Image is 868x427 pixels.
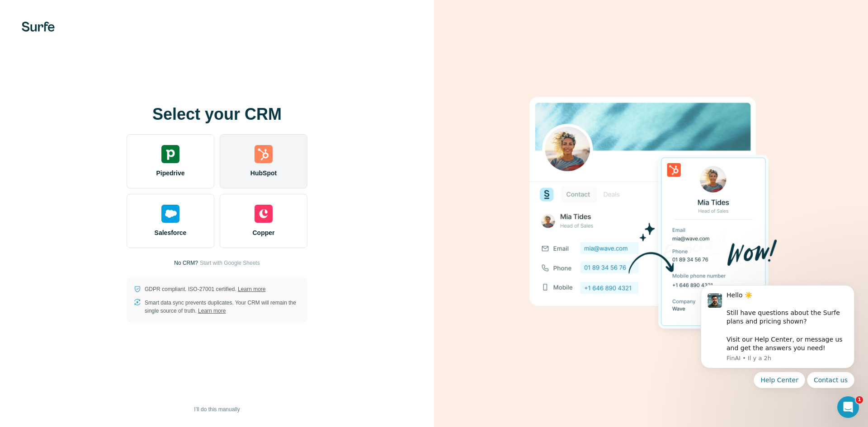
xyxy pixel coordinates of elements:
[524,83,778,345] img: HUBSPOT image
[127,105,307,123] h1: Select your CRM
[856,396,863,404] span: 1
[156,169,184,178] span: Pipedrive
[22,22,55,32] img: Surfe's logo
[174,259,198,267] p: No CRM?
[837,396,859,418] iframe: Intercom live chat
[255,205,273,223] img: copper's logo
[161,205,179,223] img: salesforce's logo
[145,299,300,315] p: Smart data sync prevents duplicates. Your CRM will remain the single source of truth.
[188,403,246,416] button: I’ll do this manually
[155,228,187,237] span: Salesforce
[250,169,277,178] span: HubSpot
[200,259,260,267] button: Start with Google Sheets
[253,228,275,237] span: Copper
[161,145,179,163] img: pipedrive's logo
[145,285,265,293] p: GDPR compliant. ISO-27001 certified.
[687,256,868,403] iframe: Intercom notifications message
[194,405,240,413] span: I’ll do this manually
[255,145,273,163] img: hubspot's logo
[238,286,265,292] a: Learn more
[198,308,226,314] a: Learn more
